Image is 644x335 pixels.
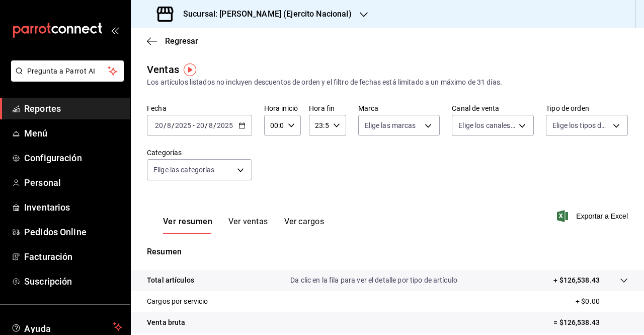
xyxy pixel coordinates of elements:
p: + $126,538.43 [553,275,600,286]
p: Total artículos [147,275,194,286]
div: Ventas [147,62,179,77]
label: Hora fin [309,105,346,112]
button: open_drawer_menu [111,26,119,34]
span: / [172,121,175,129]
input: ---- [175,121,192,129]
input: ---- [216,121,233,129]
span: / [213,121,216,129]
button: Regresar [147,36,198,46]
button: Ver resumen [163,217,212,234]
label: Fecha [147,105,252,112]
button: Ver cargos [284,217,325,234]
p: + $0.00 [576,296,628,307]
button: Ver ventas [228,217,268,234]
p: = $126,538.43 [553,317,628,328]
p: Cargos por servicio [147,296,208,307]
span: Elige las marcas [365,120,416,130]
span: - [193,121,195,129]
input: -- [154,121,164,129]
span: Elige los canales de venta [458,120,515,130]
span: Inventarios [24,200,122,214]
div: navigation tabs [163,217,324,234]
span: Pregunta a Parrot AI [27,66,108,77]
a: Pregunta a Parrot AI [7,73,124,84]
input: -- [167,121,172,129]
span: Pedidos Online [24,225,122,239]
span: / [205,121,208,129]
input: -- [196,121,205,129]
input: -- [208,121,213,129]
button: Exportar a Excel [559,210,628,222]
span: Facturación [24,250,122,263]
div: Los artículos listados no incluyen descuentos de orden y el filtro de fechas está limitado a un m... [147,77,628,88]
label: Tipo de orden [546,105,628,112]
span: Personal [24,176,122,189]
p: Resumen [147,246,628,258]
span: Configuración [24,151,122,165]
span: Ayuda [24,321,109,333]
span: Suscripción [24,275,122,288]
span: Menú [24,126,122,140]
button: Pregunta a Parrot AI [11,60,124,82]
label: Categorías [147,149,252,156]
span: Reportes [24,102,122,115]
span: Elige los tipos de orden [552,120,609,130]
label: Marca [358,105,440,112]
span: Regresar [165,36,198,46]
img: Tooltip marker [184,63,196,76]
p: Venta bruta [147,317,185,328]
label: Canal de venta [452,105,534,112]
span: / [164,121,167,129]
h3: Sucursal: [PERSON_NAME] (Ejercito Nacional) [175,8,352,20]
p: Da clic en la fila para ver el detalle por tipo de artículo [290,275,457,286]
label: Hora inicio [264,105,301,112]
span: Elige las categorías [153,165,215,175]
